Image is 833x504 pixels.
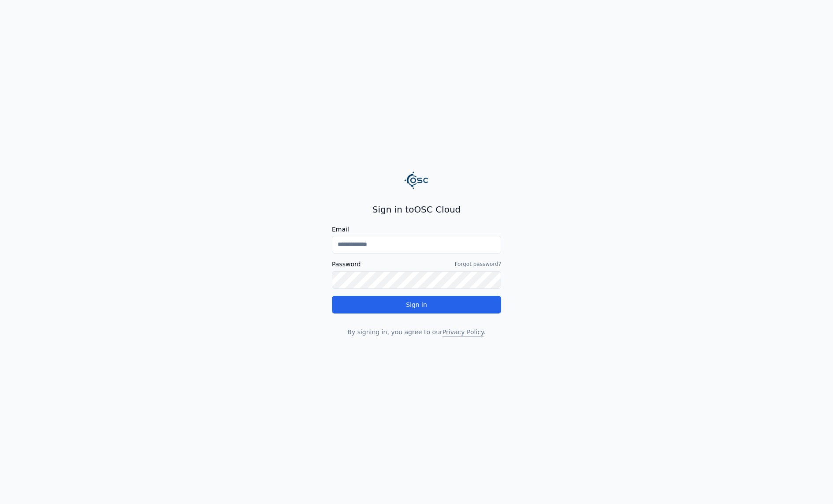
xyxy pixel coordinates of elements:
[332,226,501,232] label: Email
[404,168,429,193] img: Logo
[443,329,483,336] a: Privacy Policy
[332,296,501,314] button: Sign in
[332,261,361,267] label: Password
[455,261,501,268] a: Forgot password?
[332,203,501,216] h2: Sign in to OSC Cloud
[332,328,501,336] p: By signing in, you agree to our .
